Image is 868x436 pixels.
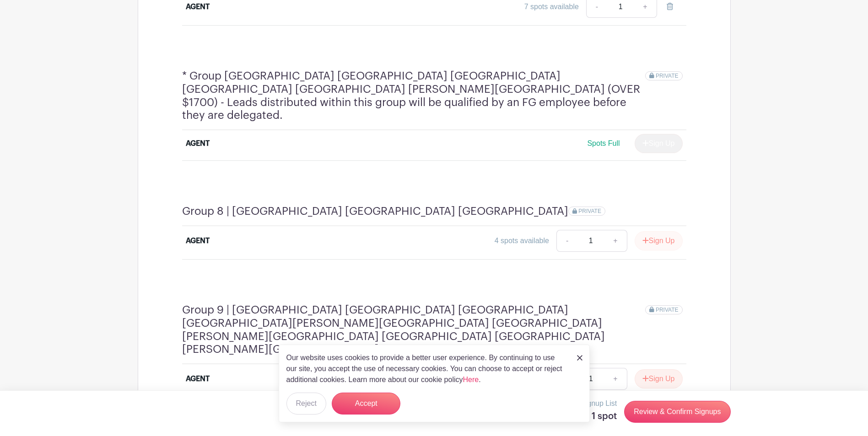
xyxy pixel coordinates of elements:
button: Sign Up [635,369,683,388]
p: Our website uses cookies to provide a better user experience. By continuing to use our site, you ... [286,352,567,385]
h5: 1 spot [581,411,617,422]
p: Signup List [581,398,617,409]
a: + [604,368,627,390]
button: Sign Up [635,231,683,250]
span: PRIVATE [578,208,601,214]
img: close_button-5f87c8562297e5c2d7936805f587ecaba9071eb48480494691a3f1689db116b3.svg [577,355,582,361]
a: Review & Confirm Signups [624,401,730,423]
h4: Group 8 | [GEOGRAPHIC_DATA] [GEOGRAPHIC_DATA] [GEOGRAPHIC_DATA] [182,205,568,218]
a: Here [463,376,479,383]
span: PRIVATE [656,307,679,313]
span: Spots Full [587,139,620,147]
a: - [556,230,577,252]
button: Reject [286,393,326,415]
h4: * Group [GEOGRAPHIC_DATA] [GEOGRAPHIC_DATA] [GEOGRAPHIC_DATA] [GEOGRAPHIC_DATA] [GEOGRAPHIC_DATA]... [182,69,646,122]
h4: Group 9 | [GEOGRAPHIC_DATA] [GEOGRAPHIC_DATA] [GEOGRAPHIC_DATA] [GEOGRAPHIC_DATA][PERSON_NAME][GE... [182,303,646,356]
button: Accept [332,393,400,415]
div: AGENT [186,1,210,12]
a: + [604,230,627,252]
div: AGENT [186,373,210,384]
div: 7 spots available [524,1,579,12]
div: AGENT [186,235,210,246]
div: AGENT [186,138,210,149]
div: 4 spots available [495,235,549,246]
span: PRIVATE [656,73,679,79]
